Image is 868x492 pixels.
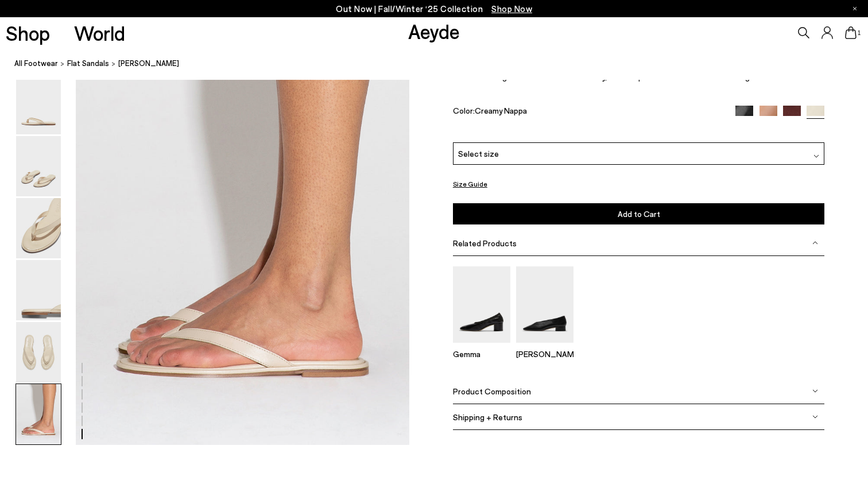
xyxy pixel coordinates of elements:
[618,209,660,219] span: Add to Cart
[16,322,61,382] img: Melody Leather Thong Sandal - Image 5
[67,57,109,69] a: flat sandals
[14,57,58,69] a: All Footwear
[16,260,61,320] img: Melody Leather Thong Sandal - Image 4
[475,105,527,115] span: Creamy Nappa
[845,26,857,39] a: 1
[812,414,818,420] img: svg%3E
[458,148,499,160] span: Select size
[453,412,522,422] span: Shipping + Returns
[16,74,61,134] img: Melody Leather Thong Sandal - Image 1
[74,23,125,43] a: World
[516,349,573,359] p: [PERSON_NAME]
[16,136,61,196] img: Melody Leather Thong Sandal - Image 2
[16,198,61,258] img: Melody Leather Thong Sandal - Image 3
[516,335,573,359] a: Delia Low-Heeled Ballet Pumps [PERSON_NAME]
[516,266,573,343] img: Delia Low-Heeled Ballet Pumps
[6,23,50,43] a: Shop
[453,105,723,118] div: Color:
[453,266,510,343] img: Gemma Block Heel Pumps
[14,48,868,80] nav: breadcrumb
[453,386,531,396] span: Product Composition
[336,2,532,16] p: Out Now | Fall/Winter ‘25 Collection
[453,177,487,191] button: Size Guide
[857,30,862,36] span: 1
[408,19,460,43] a: Aeyde
[812,240,818,246] img: svg%3E
[67,59,109,68] span: flat sandals
[16,384,61,444] img: Melody Leather Thong Sandal - Image 6
[453,203,825,224] button: Add to Cart
[813,153,819,158] img: svg%3E
[453,349,510,359] p: Gemma
[453,238,517,248] span: Related Products
[118,57,179,69] span: [PERSON_NAME]
[453,335,510,359] a: Gemma Block Heel Pumps Gemma
[491,3,532,14] span: Navigate to /collections/new-in
[812,388,818,394] img: svg%3E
